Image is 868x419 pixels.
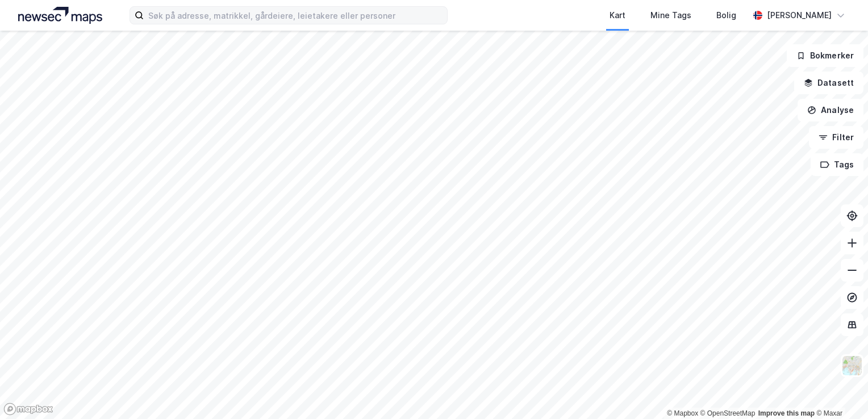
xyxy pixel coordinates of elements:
img: logo.a4113a55bc3d86da70a041830d287a7e.svg [18,7,102,24]
a: Mapbox [667,409,698,417]
input: Søk på adresse, matrikkel, gårdeiere, leietakere eller personer [144,7,447,24]
div: Kart [610,9,625,22]
button: Tags [811,153,863,176]
a: OpenStreetMap [700,409,756,417]
div: [PERSON_NAME] [767,9,832,22]
div: Bolig [716,9,736,22]
button: Filter [809,126,863,149]
button: Bokmerker [787,44,863,67]
a: Improve this map [758,409,815,417]
iframe: Chat Widget [811,364,868,419]
button: Datasett [794,72,863,94]
a: Mapbox homepage [3,403,53,416]
div: Kontrollprogram for chat [811,364,868,419]
img: Z [841,355,863,376]
div: Mine Tags [650,9,691,22]
button: Analyse [798,99,863,121]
